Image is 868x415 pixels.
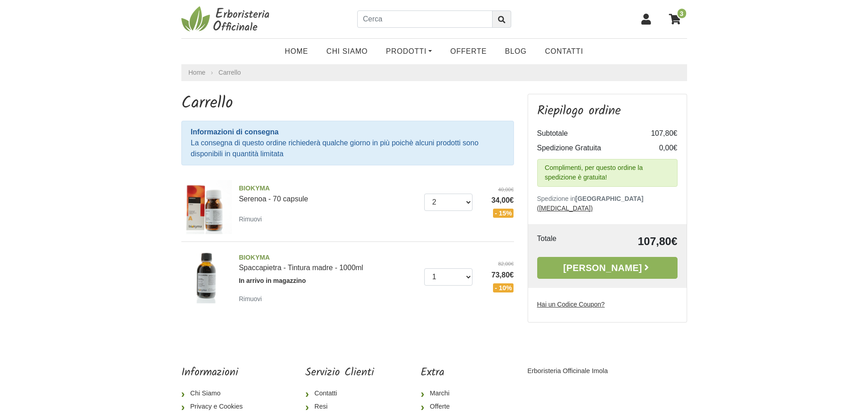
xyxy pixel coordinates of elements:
[181,366,259,379] h5: Informazioni
[305,366,374,379] h5: Servizio Clienti
[305,400,374,414] a: Resi
[239,295,262,302] small: Rimuovi
[493,283,514,292] span: - 10%
[575,195,644,202] b: [GEOGRAPHIC_DATA]
[421,366,481,379] h5: Extra
[239,293,266,304] a: Rimuovi
[537,103,678,119] h3: Riepilogo ordine
[357,10,493,28] input: Cerca
[181,94,514,113] h1: Carrello
[479,186,514,194] del: 40,00€
[441,42,496,61] a: OFFERTE
[536,42,592,61] a: Contatti
[189,68,205,77] a: Home
[239,277,306,284] small: In arrivo in magazzino
[219,69,241,76] a: Carrello
[178,249,232,303] img: Spaccapietra - Tintura madre - 1000ml
[239,215,262,223] small: Rimuovi
[493,209,514,218] span: - 15%
[181,387,259,400] a: Chi Siamo
[239,253,417,272] a: BIOKYMASpaccapietra - Tintura madre - 1000ml
[583,233,677,250] td: 107,80€
[191,128,279,136] strong: Informazioni di consegna
[239,184,417,194] span: BIOKYMA
[677,8,687,19] span: 3
[479,270,514,281] span: 73,80€
[537,257,678,279] a: [PERSON_NAME]
[527,367,608,374] a: Erboristeria Officinale Imola
[537,194,678,213] p: Spedizione in
[537,233,584,250] td: Totale
[377,42,441,61] a: Prodotti
[317,42,377,61] a: Chi Siamo
[537,159,678,187] div: Complimenti, per questo ordine la spedizione è gratuita!
[641,126,678,141] td: 107,80€
[664,8,687,31] a: 3
[479,195,514,206] span: 34,00€
[181,5,272,33] img: Erboristeria Officinale
[305,387,374,400] a: Contatti
[181,121,514,165] div: La consegna di questo ordine richiederà qualche giorno in più poichè alcuni prodotti sono disponi...
[537,300,605,309] label: Hai un Codice Coupon?
[537,126,641,141] td: Subtotale
[641,141,678,155] td: 0,00€
[496,42,536,61] a: Blog
[537,301,605,308] u: Hai un Codice Coupon?
[421,387,481,400] a: Marchi
[537,141,641,155] td: Spedizione Gratuita
[178,180,232,234] img: Serenoa - 70 capsule
[181,400,259,414] a: Privacy e Cookies
[276,42,317,61] a: Home
[239,253,417,263] span: BIOKYMA
[239,213,266,225] a: Rimuovi
[479,260,514,268] del: 82,00€
[537,205,593,212] a: ([MEDICAL_DATA])
[239,184,417,203] a: BIOKYMASerenoa - 70 capsule
[421,400,481,414] a: Offerte
[181,64,687,81] nav: breadcrumb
